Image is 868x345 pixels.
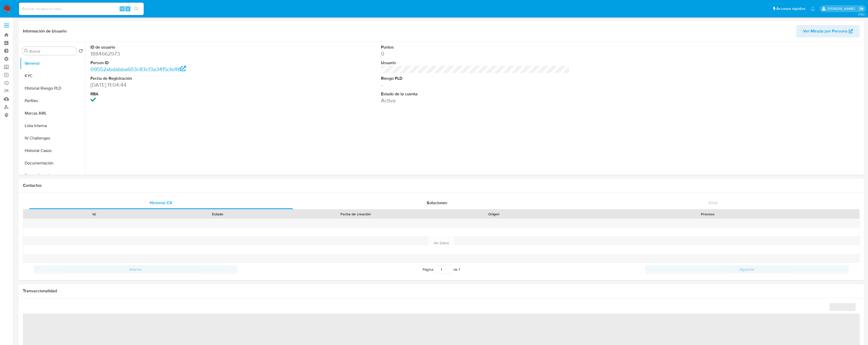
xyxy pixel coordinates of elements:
dt: RBA [90,91,279,97]
a: 09552abdabba603c83cf3a3415cfeff8 [90,65,186,73]
span: s [127,6,129,11]
span: Chat [709,200,718,206]
h1: Contactos [23,183,860,188]
span: Ver Mirada por Persona [803,25,847,37]
div: Proceso [559,211,856,217]
input: Buscar usuario o caso... [19,5,144,12]
dt: Estado de la cuenta [381,91,569,97]
span: Accesos rápidos [776,6,805,11]
button: Ver Mirada por Persona [796,25,860,37]
div: Estado [160,211,276,217]
dd: [DATE] 11:04:44 [90,81,279,89]
button: Marcas AML [20,107,85,120]
input: Buscar [29,49,75,54]
button: KYC [20,70,85,82]
button: Historial Riesgo PLD [20,82,85,95]
span: Página de [423,265,460,274]
a: Notificaciones [811,6,815,11]
a: Salir [859,6,864,11]
button: Siguiente [645,265,849,274]
button: Buscar [24,49,28,53]
dt: ID de usuario [90,44,279,50]
span: ⌥ [120,6,124,11]
div: Fecha de creación [283,211,428,217]
button: Fecha Compliant [20,169,85,182]
dt: Fecha de Registración [90,76,279,81]
span: Soluciones [427,200,447,206]
span: 1 [459,267,460,272]
h1: Transaccionalidad [23,288,860,294]
h1: Información de Usuario [23,29,67,34]
dd: 0 [381,50,569,57]
dt: Riesgo PLD [381,76,569,81]
button: Anterior [34,265,238,274]
span: Historial CX [150,200,172,206]
button: Historial Casos [20,144,85,157]
button: Perfiles [20,95,85,107]
button: IV Challenges [20,132,85,144]
dt: Person ID [90,60,279,66]
div: Id [36,211,152,217]
button: Documentación [20,157,85,169]
p: federico.luaces@mercadolibre.com [827,6,857,11]
button: Volver al orden por defecto [79,49,83,55]
dt: Usuario [381,60,569,66]
div: Origen [436,211,552,217]
dt: Puntos [381,44,569,50]
dd: 1884662973 [90,50,279,57]
button: Lista Interna [20,120,85,132]
button: search-icon [131,5,142,12]
dd: - [381,81,569,89]
button: General [20,57,85,70]
dd: Activa [381,97,569,104]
